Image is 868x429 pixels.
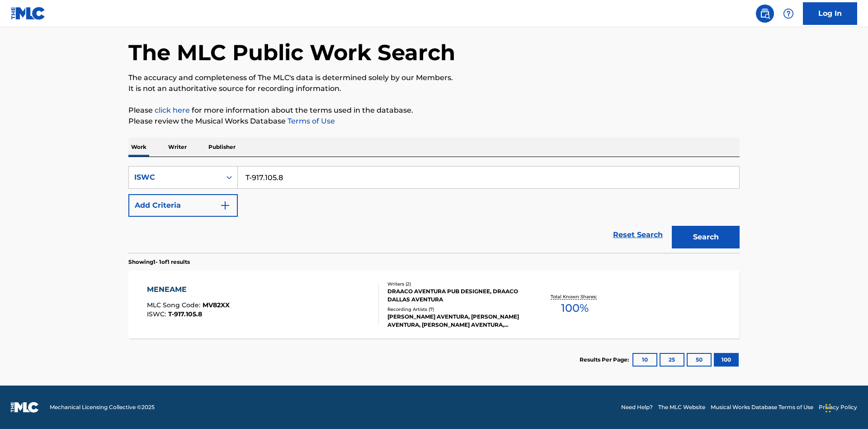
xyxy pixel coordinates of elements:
p: Publisher [206,138,238,157]
div: ISWC [134,172,216,183]
iframe: Chat Widget [823,386,868,429]
p: Results Per Page: [580,356,631,364]
p: Total Known Shares: [551,293,599,300]
span: Mechanical Licensing Collective © 2025 [50,403,155,411]
span: ISWC : [147,310,168,318]
button: Add Criteria [128,194,238,217]
span: T-917.105.8 [168,310,202,318]
div: Drag [826,395,831,422]
form: Search Form [128,166,740,253]
img: 9d2ae6d4665cec9f34b9.svg [220,200,231,211]
div: Recording Artists ( 7 ) [387,306,524,313]
a: click here [155,106,190,114]
img: help [783,8,794,19]
div: Help [779,5,797,23]
img: logo [11,402,39,413]
a: MENEAMEMLC Song Code:MV82XXISWC:T-917.105.8Writers (2)DRAACO AVENTURA PUB DESIGNEE, DRAACO DALLAS... [128,271,740,338]
button: Search [672,226,740,248]
p: Writer [165,138,189,157]
div: [PERSON_NAME] AVENTURA, [PERSON_NAME] AVENTURA, [PERSON_NAME] AVENTURA, [PERSON_NAME] AVENTURA, [... [387,313,524,329]
span: MLC Song Code : [147,301,203,309]
a: Need Help? [621,403,653,411]
button: 10 [632,353,657,367]
div: MENEAME [147,284,230,295]
button: 25 [660,353,684,367]
p: Please for more information about the terms used in the database. [128,105,740,116]
p: Please review the Musical Works Database [128,116,740,127]
img: search [759,8,770,19]
button: 50 [687,353,712,367]
p: The accuracy and completeness of The MLC's data is determined solely by our Members. [128,72,740,83]
div: DRAACO AVENTURA PUB DESIGNEE, DRAACO DALLAS AVENTURA [387,287,524,304]
p: It is not an authoritative source for recording information. [128,83,740,94]
a: Log In [803,2,857,25]
p: Work [128,138,149,157]
a: The MLC Website [658,403,705,411]
a: Privacy Policy [819,403,857,411]
button: 100 [714,353,739,367]
img: MLC Logo [11,7,46,20]
span: MV82XX [203,301,230,309]
div: Writers ( 2 ) [387,281,524,287]
a: Reset Search [609,225,667,245]
a: Terms of Use [286,117,335,125]
span: 100 % [561,300,589,316]
p: Showing 1 - 1 of 1 results [128,258,190,266]
a: Musical Works Database Terms of Use [711,403,813,411]
h1: The MLC Public Work Search [128,39,455,66]
a: Public Search [756,5,774,23]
